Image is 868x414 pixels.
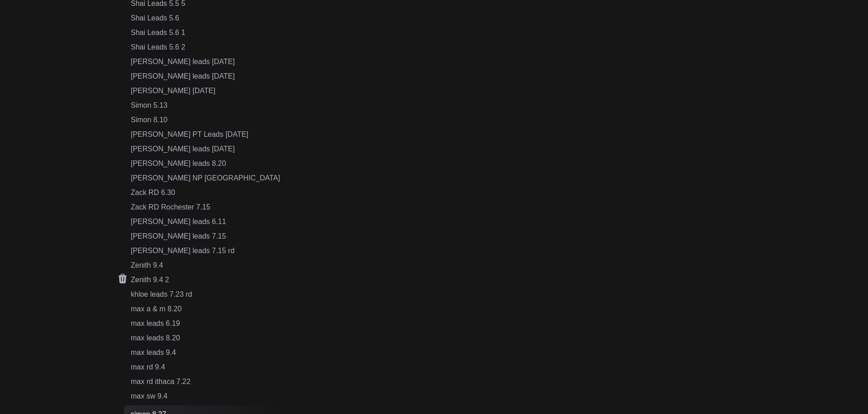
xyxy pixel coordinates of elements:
div: [PERSON_NAME] leads [DATE] [131,56,280,67]
div: [PERSON_NAME] leads 6.11 [131,216,280,227]
div: max a & m 8.20 [131,304,280,314]
div: max leads 9.4 [131,347,280,358]
div: [PERSON_NAME] leads [DATE] [131,144,280,155]
div: [PERSON_NAME] [DATE] [131,85,280,96]
div: [PERSON_NAME] leads 7.15 [131,231,280,242]
div: max rd ithaca 7.22 [131,376,280,387]
div: Simon 8.10 [131,115,280,125]
div: max rd 9.4 [131,362,280,373]
div: Zack RD Rochester 7.15 [131,202,280,213]
div: Zenith 9.4 2 [131,274,280,285]
div: [PERSON_NAME] PT Leads [DATE] [131,129,280,140]
div: Shai Leads 5.6 [131,13,280,24]
div: Simon 5.13 [131,100,280,111]
div: [PERSON_NAME] leads [DATE] [131,71,280,82]
div: [PERSON_NAME] NP [GEOGRAPHIC_DATA] [131,173,280,184]
div: max leads 6.19 [131,318,280,329]
div: [PERSON_NAME] leads 8.20 [131,158,280,169]
div: max leads 8.20 [131,333,280,344]
div: max sw 9.4 [131,391,280,402]
div: Zenith 9.4 [131,260,280,271]
div: khloe leads 7.23 rd [131,289,280,300]
div: [PERSON_NAME] leads 7.15 rd [131,245,280,256]
div: Shai Leads 5.6 2 [131,42,280,53]
div: Shai Leads 5.6 1 [131,27,280,38]
div: Zack RD 6.30 [131,187,280,198]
